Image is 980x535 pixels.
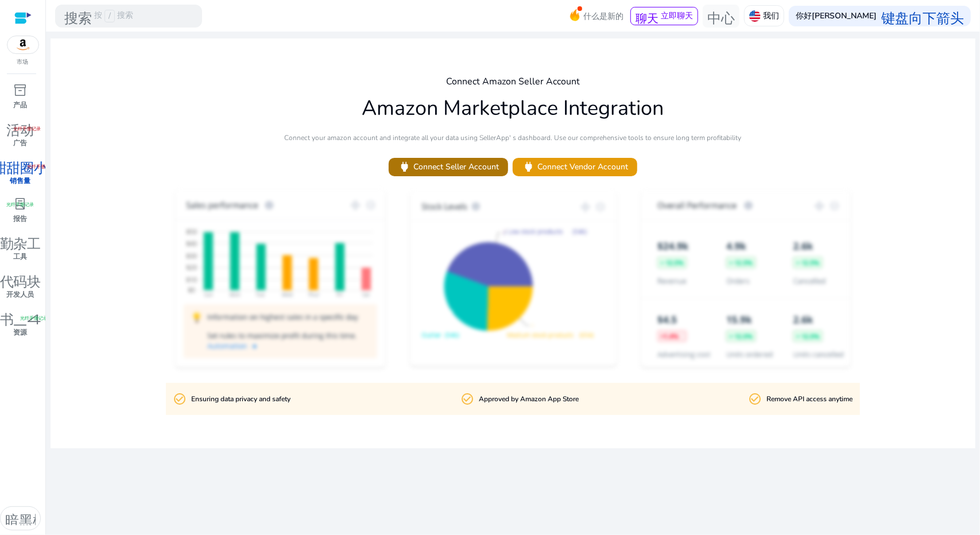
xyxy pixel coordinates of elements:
font: 搜索 [117,10,133,21]
font: inventory_2 [14,82,28,98]
font: / [109,10,111,21]
font: 聊天 [636,10,659,24]
font: 光纤手册记录 [14,125,41,131]
mat-icon: check_circle_outline [173,392,187,406]
span: power [398,160,411,173]
font: 市场 [17,58,29,66]
button: 聊天立即聊天 [630,7,698,25]
font: lab_profile [14,196,28,212]
font: 销售量 [10,176,31,185]
mat-icon: check_circle_outline [460,392,474,406]
font: 光纤手册记录 [28,163,55,169]
font: 工具 [14,252,28,261]
font: 键盘向下箭头 [881,8,964,24]
font: 报告 [14,214,28,223]
font: 搜索 [64,8,92,24]
font: 什么是新的 [583,11,623,22]
p: Approved by Amazon App Store [479,394,579,405]
p: Ensuring data privacy and safety [191,394,290,405]
font: 我们 [763,10,779,21]
font: 产品 [14,100,28,110]
button: powerConnect Seller Account [389,158,508,176]
h4: Connect Amazon Seller Account [446,76,580,87]
span: Connect Seller Account [398,160,499,173]
p: Remove API access anytime [767,394,853,405]
font: [PERSON_NAME] [812,10,877,21]
font: 按 [94,10,102,21]
img: us.svg [749,10,761,22]
img: amazon.svg [7,36,38,53]
font: 立即聊天 [661,10,693,21]
font: 活动 [7,120,34,136]
font: 光纤手册记录 [21,315,48,320]
font: 广告 [14,138,28,148]
mat-icon: check_circle_outline [749,392,762,406]
font: 开发人员 [7,290,34,299]
font: 资源 [14,328,28,337]
font: 中心 [707,8,735,24]
button: powerConnect Vendor Account [513,158,637,176]
span: Connect Vendor Account [522,160,628,173]
p: Connect your amazon account and integrate all your data using SellerApp' s dashboard. Use our com... [285,133,742,143]
font: 光纤手册记录 [7,201,34,207]
h1: Amazon Marketplace Integration [362,96,664,121]
span: power [522,160,535,173]
font: 你好 [796,10,812,21]
font: 暗黑模式 [5,510,60,526]
button: 中心 [703,5,739,28]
